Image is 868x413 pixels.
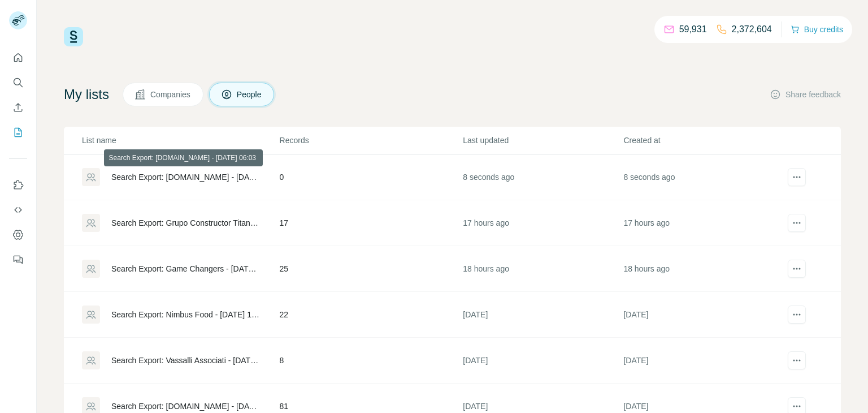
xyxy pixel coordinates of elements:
[623,292,783,338] td: [DATE]
[788,168,806,186] button: actions
[462,338,623,384] td: [DATE]
[791,21,843,37] button: Buy credits
[623,200,783,246] td: 17 hours ago
[150,89,192,100] span: Companies
[9,72,27,93] button: Search
[788,351,806,369] button: actions
[732,23,772,36] p: 2,372,604
[9,122,27,143] button: My lists
[462,154,623,200] td: 8 seconds ago
[623,135,783,146] p: Created at
[111,401,261,412] div: Search Export: [DOMAIN_NAME] - [DATE] 12:29
[279,292,463,338] td: 22
[9,225,27,245] button: Dashboard
[462,246,623,292] td: 18 hours ago
[770,89,841,100] button: Share feedback
[462,292,623,338] td: [DATE]
[82,135,279,146] p: List name
[679,23,707,36] p: 59,931
[9,48,27,68] button: Quick start
[9,200,27,220] button: Use Surfe API
[279,246,463,292] td: 25
[623,154,783,200] td: 8 seconds ago
[463,135,622,146] p: Last updated
[111,217,261,229] div: Search Export: Grupo Constructor Titan - [DATE] 12:44
[237,89,263,100] span: People
[111,355,261,366] div: Search Export: Vassalli Associati - [DATE] 13:10
[9,249,27,270] button: Feedback
[64,27,83,46] img: Surfe Logo
[462,200,623,246] td: 17 hours ago
[279,200,463,246] td: 17
[111,171,261,183] div: Search Export: [DOMAIN_NAME] - [DATE] 06:03
[788,260,806,278] button: actions
[9,97,27,118] button: Enrich CSV
[623,246,783,292] td: 18 hours ago
[788,214,806,232] button: actions
[279,154,463,200] td: 0
[788,306,806,324] button: actions
[64,85,109,104] h4: My lists
[279,338,463,384] td: 8
[9,175,27,195] button: Use Surfe on LinkedIn
[111,263,261,274] div: Search Export: Game Changers - [DATE] 11:49
[623,338,783,384] td: [DATE]
[280,135,462,146] p: Records
[111,309,261,320] div: Search Export: Nimbus Food - [DATE] 12:42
